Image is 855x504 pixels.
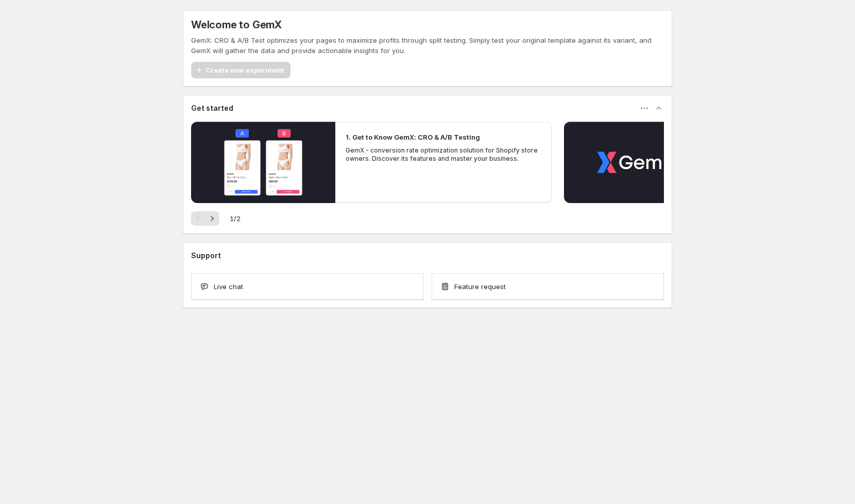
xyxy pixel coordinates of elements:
[346,132,480,142] h2: 1. Get to Know GemX: CRO & A/B Testing
[454,281,506,292] span: Feature request
[191,250,221,261] h3: Support
[230,213,241,224] span: 1 / 2
[191,35,664,56] p: GemX: CRO & A/B Test optimizes your pages to maximize profits through split testing. Simply test ...
[214,281,243,292] span: Live chat
[346,146,541,163] p: GemX - conversion rate optimization solution for Shopify store owners. Discover its features and ...
[191,19,282,31] h5: Welcome to GemX
[191,103,233,113] h3: Get started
